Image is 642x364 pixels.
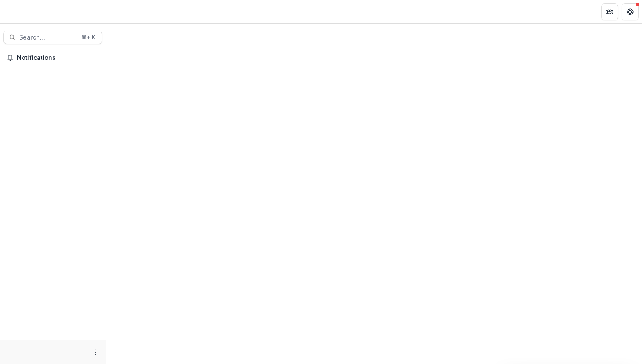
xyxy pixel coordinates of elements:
div: ⌘ + K [80,33,97,42]
button: Search... [3,31,102,44]
span: Search... [19,34,76,41]
nav: breadcrumb [110,6,146,18]
button: Partners [601,3,618,20]
button: More [90,347,101,357]
button: Notifications [3,51,102,65]
button: Get Help [622,3,639,20]
span: Notifications [17,54,99,62]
